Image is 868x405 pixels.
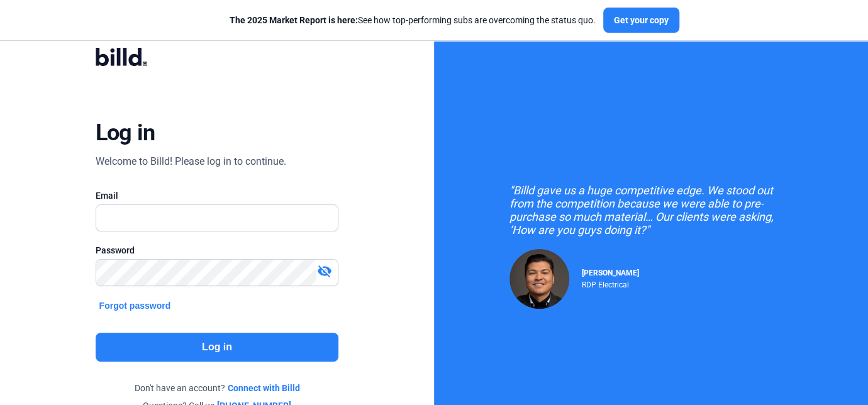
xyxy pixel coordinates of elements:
button: Forgot password [96,299,175,313]
div: Welcome to Billd! Please log in to continue. [96,154,286,169]
div: Email [96,189,339,202]
span: [PERSON_NAME] [582,269,639,277]
img: Raul Pacheco [509,249,569,309]
a: Connect with Billd [228,382,300,394]
div: Log in [96,119,155,147]
div: "Billd gave us a huge competitive edge. We stood out from the competition because we were able to... [509,184,793,236]
div: Don't have an account? [96,382,339,394]
button: Log in [96,333,339,362]
div: RDP Electrical [582,277,639,289]
mat-icon: visibility_off [316,264,331,279]
span: The 2025 Market Report is here: [230,15,358,25]
button: Get your copy [603,8,679,33]
div: See how top-performing subs are overcoming the status quo. [230,14,596,26]
div: Password [96,244,339,257]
